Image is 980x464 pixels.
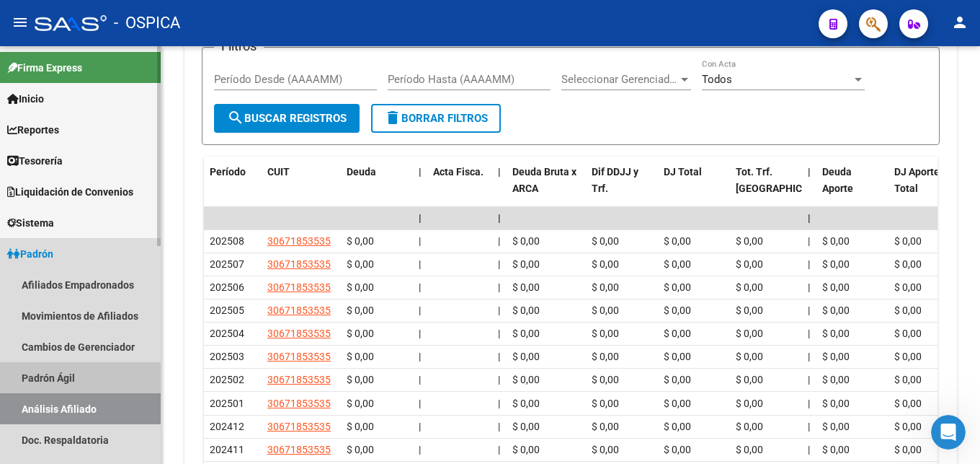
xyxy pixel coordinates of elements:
[498,258,500,270] span: |
[808,235,810,247] span: |
[419,281,421,293] span: |
[951,14,968,31] mat-icon: person
[822,235,850,247] span: $ 0,00
[736,351,763,362] span: $ 0,00
[664,305,691,316] span: $ 0,00
[736,258,763,270] span: $ 0,00
[592,305,619,316] span: $ 0,00
[592,235,619,247] span: $ 0,00
[808,212,811,224] span: |
[512,374,540,385] span: $ 0,00
[808,328,810,339] span: |
[347,328,374,339] span: $ 0,00
[888,157,961,220] datatable-header-cell: DJ Aporte Total
[347,398,374,409] span: $ 0,00
[592,351,619,362] span: $ 0,00
[498,328,500,339] span: |
[736,444,763,455] span: $ 0,00
[664,328,691,339] span: $ 0,00
[384,112,488,125] span: Borrar Filtros
[371,104,501,133] button: Borrar Filtros
[512,421,540,432] span: $ 0,00
[894,351,922,362] span: $ 0,00
[267,421,331,432] span: 30671853535
[7,60,82,76] span: Firma Express
[267,281,331,293] span: 30671853535
[512,258,540,270] span: $ 0,00
[419,212,422,224] span: |
[498,398,500,409] span: |
[7,184,133,200] span: Liquidación de Convenios
[702,73,732,86] span: Todos
[267,166,290,178] span: CUIT
[658,157,730,220] datatable-header-cell: DJ Total
[808,421,810,432] span: |
[433,166,484,178] span: Acta Fisca.
[664,281,691,293] span: $ 0,00
[736,305,763,316] span: $ 0,00
[347,351,374,362] span: $ 0,00
[419,258,421,270] span: |
[808,305,810,316] span: |
[512,166,576,194] span: Deuda Bruta x ARCA
[210,398,244,409] span: 202501
[592,328,619,339] span: $ 0,00
[507,157,586,220] datatable-header-cell: Deuda Bruta x ARCA
[894,235,922,247] span: $ 0,00
[808,281,810,293] span: |
[512,328,540,339] span: $ 0,00
[931,415,966,450] iframe: Intercom live chat
[512,281,540,293] span: $ 0,00
[822,258,850,270] span: $ 0,00
[214,36,264,56] h3: Filtros
[736,166,834,194] span: Tot. Trf. [GEOGRAPHIC_DATA]
[664,374,691,385] span: $ 0,00
[808,444,810,455] span: |
[822,421,850,432] span: $ 0,00
[592,444,619,455] span: $ 0,00
[498,374,500,385] span: |
[592,374,619,385] span: $ 0,00
[808,398,810,409] span: |
[822,328,850,339] span: $ 0,00
[427,157,492,220] datatable-header-cell: Acta Fisca.
[808,351,810,362] span: |
[347,421,374,432] span: $ 0,00
[114,7,180,39] span: - OSPICA
[736,235,763,247] span: $ 0,00
[267,374,331,385] span: 30671853535
[822,166,853,194] span: Deuda Aporte
[808,258,810,270] span: |
[822,444,850,455] span: $ 0,00
[210,258,244,270] span: 202507
[413,157,427,220] datatable-header-cell: |
[267,351,331,362] span: 30671853535
[498,444,500,455] span: |
[664,258,691,270] span: $ 0,00
[736,328,763,339] span: $ 0,00
[347,281,374,293] span: $ 0,00
[512,398,540,409] span: $ 0,00
[267,398,331,409] span: 30671853535
[210,444,244,455] span: 202411
[512,444,540,455] span: $ 0,00
[347,258,374,270] span: $ 0,00
[419,305,421,316] span: |
[808,166,811,178] span: |
[498,235,500,247] span: |
[736,374,763,385] span: $ 0,00
[736,281,763,293] span: $ 0,00
[736,398,763,409] span: $ 0,00
[498,281,500,293] span: |
[210,235,244,247] span: 202508
[664,235,691,247] span: $ 0,00
[262,157,341,220] datatable-header-cell: CUIT
[419,398,421,409] span: |
[822,374,850,385] span: $ 0,00
[210,328,244,339] span: 202504
[802,157,816,220] datatable-header-cell: |
[816,157,888,220] datatable-header-cell: Deuda Aporte
[822,281,850,293] span: $ 0,00
[210,351,244,362] span: 202503
[498,212,501,224] span: |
